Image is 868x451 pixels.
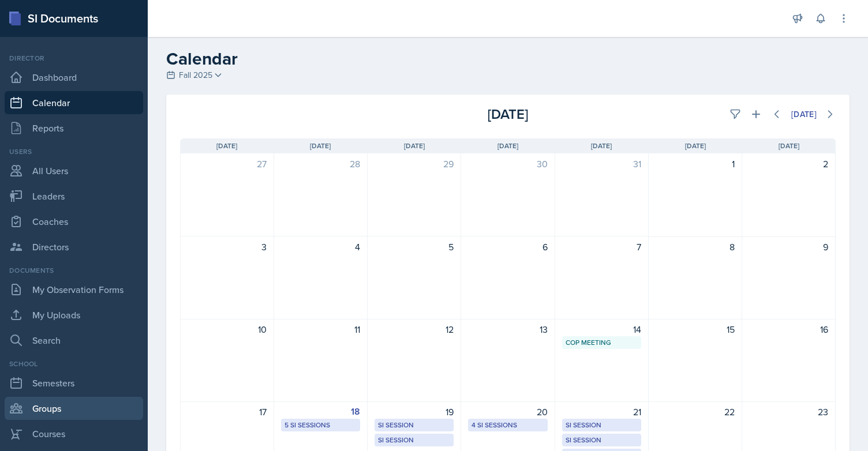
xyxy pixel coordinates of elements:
[281,322,360,336] div: 11
[685,141,706,151] span: [DATE]
[5,329,143,352] a: Search
[497,141,518,151] span: [DATE]
[5,53,143,63] div: Director
[399,104,618,125] div: [DATE]
[188,240,267,254] div: 3
[656,322,735,336] div: 15
[375,157,454,171] div: 29
[5,185,143,208] a: Leaders
[566,420,638,430] div: SI Session
[562,322,641,336] div: 14
[5,146,143,157] div: Users
[749,157,828,171] div: 2
[378,420,450,430] div: SI Session
[749,240,828,254] div: 9
[281,157,360,171] div: 28
[188,157,267,171] div: 27
[375,240,454,254] div: 5
[749,405,828,419] div: 23
[179,69,212,81] span: Fall 2025
[656,405,735,419] div: 22
[5,278,143,301] a: My Observation Forms
[566,337,638,348] div: CoP Meeting
[562,405,641,419] div: 21
[281,240,360,254] div: 4
[5,303,143,326] a: My Uploads
[468,240,547,254] div: 6
[5,91,143,114] a: Calendar
[562,157,641,171] div: 31
[784,104,824,124] button: [DATE]
[468,157,547,171] div: 30
[5,116,143,140] a: Reports
[656,157,735,171] div: 1
[468,322,547,336] div: 13
[375,405,454,419] div: 19
[5,422,143,445] a: Courses
[281,405,360,419] div: 18
[5,235,143,258] a: Directors
[188,322,267,336] div: 10
[5,397,143,420] a: Groups
[166,48,850,69] h2: Calendar
[468,405,547,419] div: 20
[791,110,817,119] div: [DATE]
[5,210,143,233] a: Coaches
[472,420,544,430] div: 4 SI Sessions
[779,141,799,151] span: [DATE]
[591,141,612,151] span: [DATE]
[216,141,237,151] span: [DATE]
[749,322,828,336] div: 16
[375,322,454,336] div: 12
[566,435,638,445] div: SI Session
[5,371,143,394] a: Semesters
[310,141,331,151] span: [DATE]
[404,141,425,151] span: [DATE]
[562,240,641,254] div: 7
[285,420,357,430] div: 5 SI Sessions
[378,435,450,445] div: SI Session
[5,265,143,276] div: Documents
[5,159,143,182] a: All Users
[656,240,735,254] div: 8
[188,405,267,419] div: 17
[5,359,143,369] div: School
[5,66,143,89] a: Dashboard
